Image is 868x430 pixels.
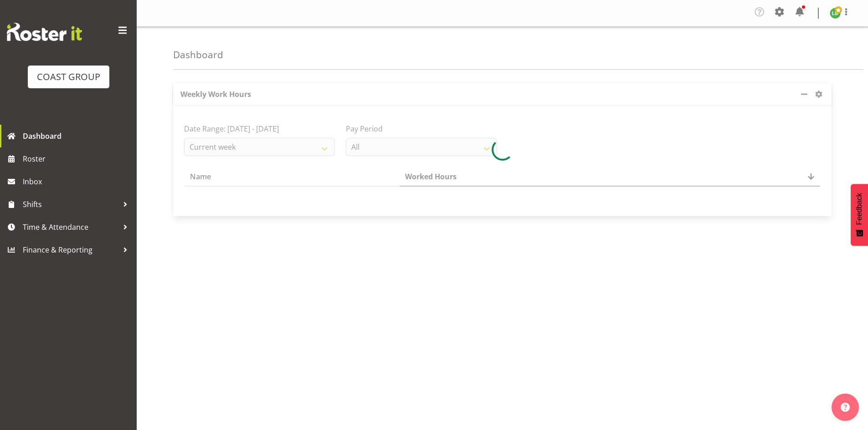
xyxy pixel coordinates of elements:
img: help-xxl-2.png [841,403,850,412]
span: Shifts [23,197,118,211]
img: lu-budden8051.jpg [830,8,841,19]
span: Time & Attendance [23,220,118,234]
h4: Dashboard [173,50,223,60]
span: Roster [23,152,132,166]
button: Feedback - Show survey [851,184,868,246]
span: Dashboard [23,129,132,143]
span: Feedback [855,193,863,225]
span: Finance & Reporting [23,243,118,257]
div: COAST GROUP [37,70,100,84]
img: Rosterit website logo [7,23,82,41]
span: Inbox [23,175,132,188]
